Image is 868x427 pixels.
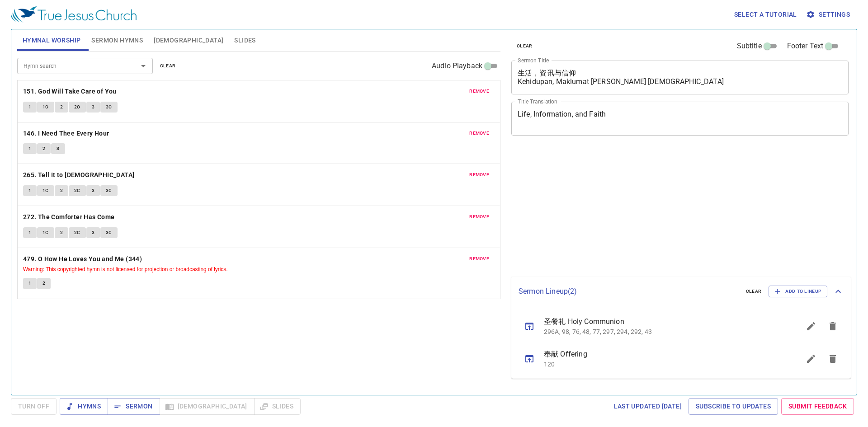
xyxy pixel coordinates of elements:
button: clear [511,41,538,52]
button: 2 [55,102,68,113]
span: 1 [28,187,31,195]
ul: sermon lineup list [511,306,851,379]
button: 2 [37,278,51,289]
button: 479. O How He Loves You and Me (344) [23,253,144,265]
span: 3 [92,103,94,111]
span: clear [160,62,176,70]
button: 1 [23,143,37,154]
button: Hymns [60,398,108,415]
span: Last updated [DATE] [613,401,682,412]
button: remove [464,86,495,97]
button: 265. Tell It to [DEMOGRAPHIC_DATA] [23,169,136,181]
button: remove [464,253,495,264]
span: clear [517,42,533,50]
span: remove [469,129,489,137]
span: Hymnal Worship [23,35,81,46]
button: 3 [86,227,100,238]
button: 2C [69,227,86,238]
button: 1 [23,102,37,113]
b: 146. I Need Thee Every Hour [23,128,109,139]
span: 3C [106,187,112,195]
button: 3 [51,143,65,154]
span: 1 [28,103,31,111]
button: 3 [86,102,100,113]
button: clear [155,61,181,71]
span: Select a tutorial [734,9,797,20]
textarea: Life, Information, and Faith [518,110,842,127]
span: Add to Lineup [774,287,821,296]
button: remove [464,211,495,222]
button: 146. I Need Thee Every Hour [23,128,111,139]
small: Warning: This copyrighted hymn is not licensed for projection or broadcasting of lyrics. [23,266,228,272]
a: Last updated [DATE] [610,398,685,415]
span: Footer Text [787,41,824,52]
textarea: 生活，资讯与信仰 Kehidupan, Maklumat [PERSON_NAME] [DEMOGRAPHIC_DATA] [518,69,842,86]
span: remove [469,171,489,179]
span: Slides [234,35,255,46]
span: remove [469,255,489,263]
span: Hymns [67,401,101,412]
button: 1C [37,185,54,196]
iframe: from-child [508,145,782,273]
span: Subscribe to Updates [696,401,771,412]
button: 1C [37,102,54,113]
span: 2 [60,229,63,237]
button: 1C [37,227,54,238]
p: Sermon Lineup ( 2 ) [519,286,739,297]
button: 2 [37,143,51,154]
button: remove [464,169,495,180]
p: 120 [544,360,778,369]
button: 3C [100,102,118,113]
span: 2 [60,187,63,195]
span: 3 [92,229,94,237]
span: 1 [28,279,31,287]
span: 3 [92,187,94,195]
button: 3 [86,185,100,196]
button: 3C [100,227,118,238]
span: 2C [74,229,80,237]
span: 圣餐礼 Holy Communion [544,316,778,327]
button: Sermon [108,398,160,415]
button: clear [741,286,767,297]
span: Sermon [115,401,152,412]
span: 1C [42,229,49,237]
button: 151. God Will Take Care of You [23,86,118,97]
span: Submit Feedback [788,401,847,412]
span: clear [746,287,762,296]
span: 1 [28,229,31,237]
span: 2C [74,103,80,111]
span: Subtitle [737,41,762,52]
button: 2C [69,102,86,113]
button: 1 [23,227,37,238]
button: Select a tutorial [731,6,801,23]
b: 272. The Comforter Has Come [23,211,115,223]
span: Audio Playback [432,61,482,71]
span: 2 [42,279,45,287]
span: 3C [106,103,112,111]
span: remove [469,213,489,221]
button: 272. The Comforter Has Come [23,211,116,223]
span: 3 [57,145,59,153]
button: Settings [804,6,854,23]
span: 3C [106,229,112,237]
span: 1C [42,103,49,111]
b: 265. Tell It to [DEMOGRAPHIC_DATA] [23,169,135,181]
span: Settings [808,9,850,20]
button: 1 [23,278,37,289]
span: 奉献 Offering [544,349,778,360]
span: 1C [42,187,49,195]
button: Open [137,60,150,72]
span: [DEMOGRAPHIC_DATA] [154,35,223,46]
button: 2 [55,185,68,196]
p: 296A, 98, 76, 48, 77, 297, 294, 292, 43 [544,327,778,336]
button: 2 [55,227,68,238]
span: 2 [42,145,45,153]
a: Subscribe to Updates [689,398,778,415]
button: remove [464,128,495,139]
span: remove [469,87,489,95]
span: Sermon Hymns [91,35,143,46]
div: Sermon Lineup(2)clearAdd to Lineup [511,277,851,306]
button: 1 [23,185,37,196]
b: 151. God Will Take Care of You [23,86,117,97]
span: 1 [28,145,31,153]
